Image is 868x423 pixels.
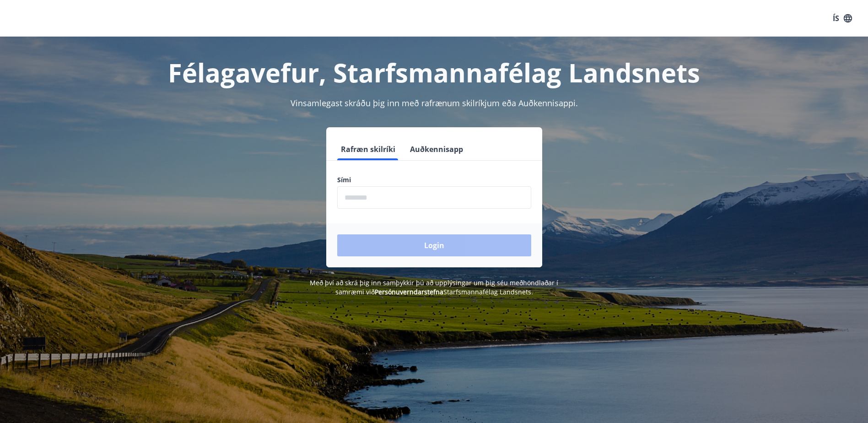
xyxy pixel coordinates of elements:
label: Sími [337,175,531,184]
button: Auðkennisapp [406,138,467,160]
a: Persónuverndarstefna [375,287,443,296]
h1: Félagavefur, Starfsmannafélag Landsnets [116,55,753,90]
span: Vinsamlegast skráðu þig inn með rafrænum skilríkjum eða Auðkennisappi. [291,98,578,108]
button: Rafræn skilríki [337,138,399,160]
button: ÍS [828,10,857,27]
span: Með því að skrá þig inn samþykkir þú að upplýsingar um þig séu meðhöndlaðar í samræmi við Starfsm... [310,278,558,296]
